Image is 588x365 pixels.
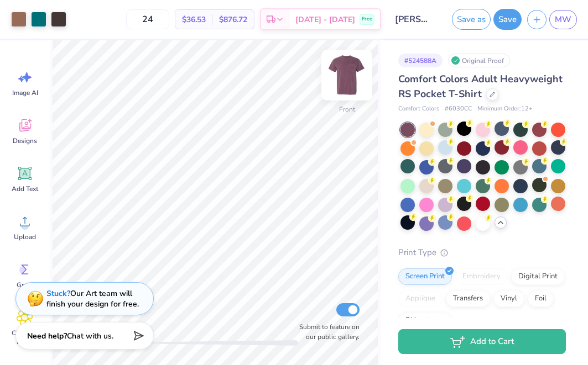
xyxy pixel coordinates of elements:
[17,281,34,289] span: Greek
[295,14,355,25] span: [DATE] - [DATE]
[13,136,37,145] span: Designs
[398,290,443,307] div: Applique
[452,9,491,30] button: Save as
[67,331,113,341] span: Chat with us.
[398,104,439,114] span: Comfort Colors
[398,313,452,329] div: Rhinestones
[12,88,38,97] span: Image AI
[46,288,70,299] strong: Stuck?
[398,246,566,259] div: Print Type
[339,104,355,114] div: Front
[293,322,360,342] label: Submit to feature on our public gallery.
[182,14,206,25] span: $36.53
[493,290,524,307] div: Vinyl
[398,54,443,67] div: # 524588A
[445,104,472,114] span: # 6030CC
[446,290,490,307] div: Transfers
[46,288,139,309] div: Our Art team will finish your design for free.
[555,13,571,26] span: MW
[493,9,522,30] button: Save
[362,15,372,23] span: Free
[27,331,67,341] strong: Need help?
[12,184,38,193] span: Add Text
[14,232,36,241] span: Upload
[448,54,510,67] div: Original Proof
[398,268,452,285] div: Screen Print
[477,104,533,114] span: Minimum Order: 12 +
[549,10,577,29] a: MW
[455,268,508,285] div: Embroidery
[7,329,43,346] span: Clipart & logos
[398,72,563,100] span: Comfort Colors Adult Heavyweight RS Pocket T-Shirt
[511,268,565,285] div: Digital Print
[219,14,247,25] span: $876.72
[126,9,169,29] input: – –
[387,8,441,30] input: Untitled Design
[398,329,566,354] button: Add to Cart
[325,53,369,97] img: Front
[528,290,554,307] div: Foil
